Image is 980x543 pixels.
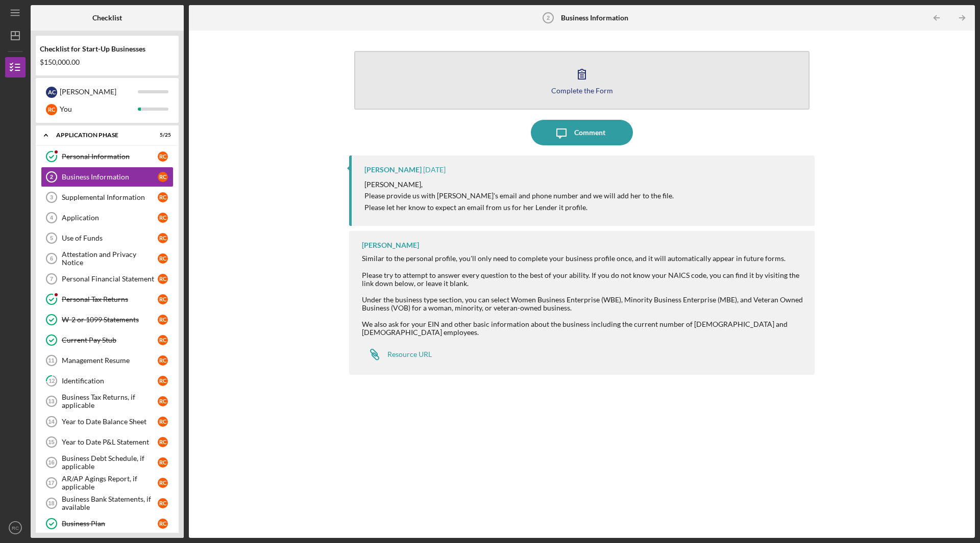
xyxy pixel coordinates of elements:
[62,454,158,471] div: Business Debt Schedule, if applicable
[41,248,174,269] a: 6Attestation and Privacy NoticeRC
[62,295,158,303] div: Personal Tax Returns
[41,391,174,411] a: 13Business Tax Returns, if applicableRC
[158,498,168,508] div: R C
[62,193,158,201] div: Supplemental Information
[62,173,158,181] div: Business Information
[41,452,174,473] a: 16Business Debt Schedule, if applicableRC
[354,51,810,110] button: Complete the Form
[40,45,175,53] div: Checklist for Start-Up Businesses
[41,493,174,513] a: 18Business Bank Statements, if availableRC
[48,398,54,404] tspan: 13
[41,350,174,371] a: 11Management ResumeRC
[62,336,158,344] div: Current Pay Stub
[62,356,158,365] div: Management Resume
[41,513,174,534] a: Business PlanRC
[62,438,158,446] div: Year to Date P&L Statement
[62,152,158,161] div: Personal Information
[48,459,54,466] tspan: 16
[41,187,174,208] a: 3Supplemental InformationRC
[158,172,168,182] div: R C
[158,233,168,243] div: R C
[92,14,122,22] b: Checklist
[41,432,174,452] a: 15Year to Date P&L StatementRC
[62,214,158,222] div: Application
[158,396,168,406] div: R C
[56,132,145,138] div: Application Phase
[158,213,168,223] div: R C
[158,437,168,447] div: R C
[158,417,168,427] div: R C
[574,120,605,145] div: Comment
[41,228,174,248] a: 5Use of FundsRC
[362,344,432,365] a: Resource URL
[62,275,158,283] div: Personal Financial Statement
[158,457,168,468] div: R C
[423,166,446,174] time: 2025-09-24 18:34
[48,419,55,425] tspan: 14
[50,215,54,221] tspan: 4
[158,478,168,488] div: R C
[41,371,174,391] a: 12IdentificationRC
[48,439,54,445] tspan: 15
[62,316,158,324] div: W-2 or 1099 Statements
[50,235,53,241] tspan: 5
[62,234,158,242] div: Use of Funds
[48,378,55,384] tspan: 12
[362,320,804,337] div: We also ask for your EIN and other basic information about the business including the current num...
[41,208,174,228] a: 4ApplicationRC
[158,192,168,202] div: R C
[364,202,674,213] p: Please let her know to expect an email from us for her Lender it profile.
[46,104,57,115] div: R C
[364,179,674,190] p: [PERSON_NAME],
[50,255,53,262] tspan: 6
[547,15,550,21] tspan: 2
[41,309,174,330] a: W-2 or 1099 StatementsRC
[41,146,174,167] a: Personal InformationRC
[48,500,54,506] tspan: 18
[531,120,633,145] button: Comment
[48,480,54,486] tspan: 17
[12,525,19,531] text: RC
[158,355,168,366] div: R C
[362,241,419,249] div: [PERSON_NAME]
[41,167,174,187] a: 2Business InformationRC
[62,495,158,511] div: Business Bank Statements, if available
[41,289,174,309] a: Personal Tax ReturnsRC
[387,350,432,358] div: Resource URL
[158,315,168,325] div: R C
[48,357,54,364] tspan: 11
[62,393,158,409] div: Business Tax Returns, if applicable
[50,194,53,200] tspan: 3
[60,100,138,118] div: You
[153,132,171,138] div: 5 / 25
[158,274,168,284] div: R C
[364,190,674,201] p: Please provide us with [PERSON_NAME]'s email and phone number and we will add her to the file.
[364,166,422,174] div: [PERSON_NAME]
[41,473,174,493] a: 17AR/AP Agings Report, if applicableRC
[40,58,175,66] div: $150,000.00
[50,174,53,180] tspan: 2
[62,377,158,385] div: Identification
[158,151,168,162] div: R C
[551,87,613,94] div: Complete the Form
[41,269,174,289] a: 7Personal Financial StatementRC
[362,254,804,312] div: Similar to the personal profile, you'll only need to complete your business profile once, and it ...
[62,520,158,528] div: Business Plan
[158,519,168,529] div: R C
[41,330,174,350] a: Current Pay StubRC
[41,411,174,432] a: 14Year to Date Balance SheetRC
[158,294,168,304] div: R C
[158,253,168,264] div: R C
[60,83,138,100] div: [PERSON_NAME]
[62,250,158,267] div: Attestation and Privacy Notice
[5,518,26,538] button: RC
[561,14,628,22] b: Business Information
[46,87,57,98] div: A c
[158,335,168,345] div: R C
[62,475,158,491] div: AR/AP Agings Report, if applicable
[158,376,168,386] div: R C
[50,276,53,282] tspan: 7
[62,418,158,426] div: Year to Date Balance Sheet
